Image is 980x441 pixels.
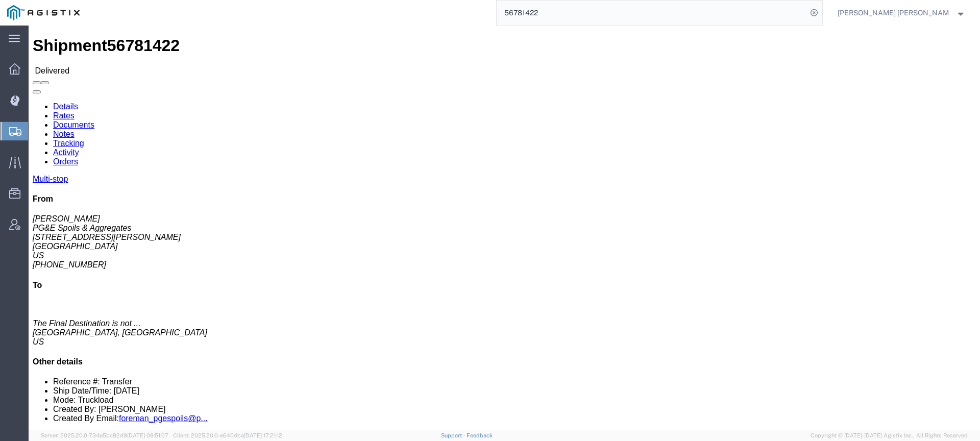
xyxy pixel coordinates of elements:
[838,7,949,18] span: Kayte Bray Dogali
[29,26,980,430] iframe: FS Legacy Container
[41,432,168,438] span: Server: 2025.20.0-734e5bc92d9
[837,7,966,19] button: [PERSON_NAME] [PERSON_NAME]
[173,432,282,438] span: Client: 2025.20.0-e640dba
[441,432,467,438] a: Support
[244,432,282,438] span: [DATE] 17:21:12
[127,432,168,438] span: [DATE] 09:51:07
[497,1,807,25] input: Search for shipment number, reference number
[467,432,493,438] a: Feedback
[811,431,968,440] span: Copyright © [DATE]-[DATE] Agistix Inc., All Rights Reserved
[7,5,80,20] img: logo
